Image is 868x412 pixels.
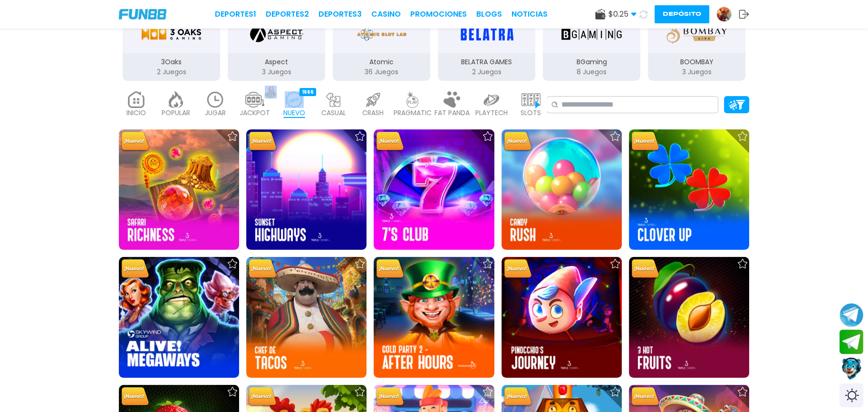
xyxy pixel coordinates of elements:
p: NUEVO [283,108,305,118]
button: Depósito [655,5,709,23]
img: New [630,386,661,408]
p: JUGAR [205,108,226,118]
a: NOTICIAS [511,9,548,20]
p: CRASH [362,108,384,118]
p: 3 Juegos [648,67,745,77]
img: New [120,258,151,280]
img: New [502,386,533,408]
img: BGaming [561,21,621,48]
img: crash_light.webp [364,91,383,108]
img: Candy Rush [502,129,622,250]
button: BOOMBAY [644,14,749,82]
p: INICIO [126,108,146,118]
a: Deportes3 [318,9,362,20]
a: CASINO [371,9,401,20]
a: Deportes1 [215,9,256,20]
a: BLOGS [476,9,502,20]
p: 36 Juegos [333,67,430,77]
img: New [375,386,405,408]
p: Aspect [228,57,325,67]
a: Deportes2 [266,9,309,20]
img: casual_light.webp [324,91,343,108]
img: Safari Richness [119,129,239,250]
p: POPULAR [162,108,190,118]
div: Switch theme [839,383,863,407]
button: BGaming [539,14,644,82]
img: jackpot_light.webp [245,91,264,108]
span: $ 0.25 [608,9,637,20]
p: Atomic [333,57,430,67]
a: Promociones [410,9,467,20]
img: New [247,258,278,280]
div: 1666 [299,88,316,96]
button: Join telegram channel [839,303,863,327]
img: New [247,386,278,408]
img: home_light.webp [127,91,146,108]
img: New [630,130,661,152]
button: Join telegram [839,330,863,354]
button: BELATRA GAMES [434,14,539,82]
img: pragmatic_light.webp [403,91,422,108]
p: BELATRA GAMES [438,57,535,67]
p: BGaming [543,57,640,67]
img: Aspect [250,21,303,48]
button: 3Oaks [119,14,224,82]
img: 3Oaks [141,21,201,48]
img: BOOMBAY [666,21,726,48]
img: New [375,258,405,280]
img: New [247,130,278,152]
p: BOOMBAY [648,57,745,67]
p: 3 Juegos [228,67,325,77]
img: BELATRA GAMES [456,21,516,48]
img: popular_light.webp [166,91,185,108]
img: Clover Up [629,129,749,250]
p: 2 Juegos [438,67,535,77]
img: 3 Hot Fruits [629,257,749,377]
img: Atomic [355,21,408,48]
img: slots_light.webp [521,91,540,108]
img: New [502,258,533,280]
p: 3Oaks [123,57,220,67]
p: SLOTS [521,108,541,118]
img: Company Logo [119,9,166,20]
img: New [375,130,405,152]
img: Alive! Megaways [119,257,239,377]
a: Avatar [716,7,739,22]
img: New [120,386,151,408]
button: Contact customer service [839,356,863,381]
p: PLAYTECH [475,108,508,118]
p: PRAGMATIC [394,108,432,118]
p: 2 Juegos [123,67,220,77]
button: Aspect [224,14,329,82]
img: New [630,258,661,280]
img: Chef de Tacos [246,257,366,377]
img: hot [265,86,277,98]
p: 8 Juegos [543,67,640,77]
img: 7 [374,129,494,250]
img: new_active.webp [285,91,304,108]
img: Avatar [717,7,731,21]
img: New [502,130,533,152]
p: CASUAL [321,108,346,118]
img: playtech_light.webp [482,91,501,108]
img: recent_light.webp [206,91,225,108]
img: New [120,130,151,152]
p: JACKPOT [240,108,270,118]
button: Atomic [329,14,434,82]
p: FAT PANDA [434,108,470,118]
img: Platform Filter [728,100,745,110]
img: fat_panda_light.webp [443,91,462,108]
img: Gold Party 2 - After Hours [374,257,494,377]
img: Pinocchio's Journey [502,257,622,377]
img: Sunset HighWays [246,129,366,250]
